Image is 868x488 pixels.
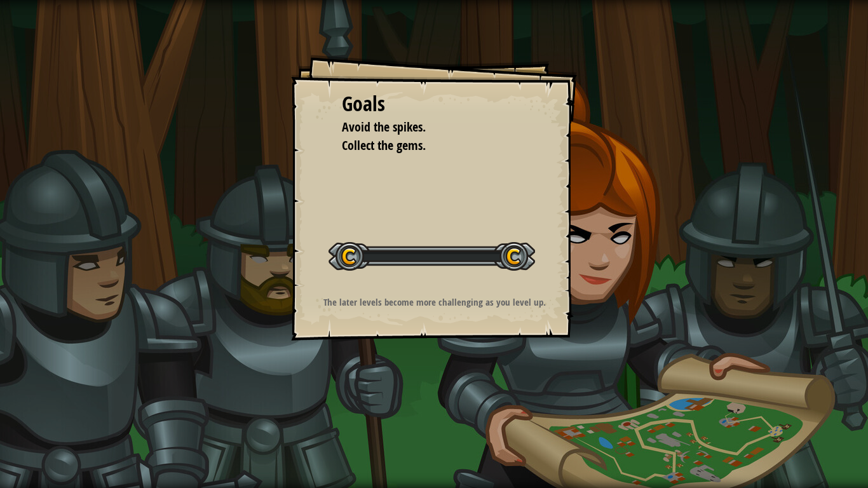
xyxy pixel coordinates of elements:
div: Goals [342,90,526,119]
li: Collect the gems. [326,137,523,155]
span: Avoid the spikes. [342,118,426,135]
p: The later levels become more challenging as you level up. [307,295,562,309]
li: Avoid the spikes. [326,118,523,137]
span: Collect the gems. [342,137,426,154]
